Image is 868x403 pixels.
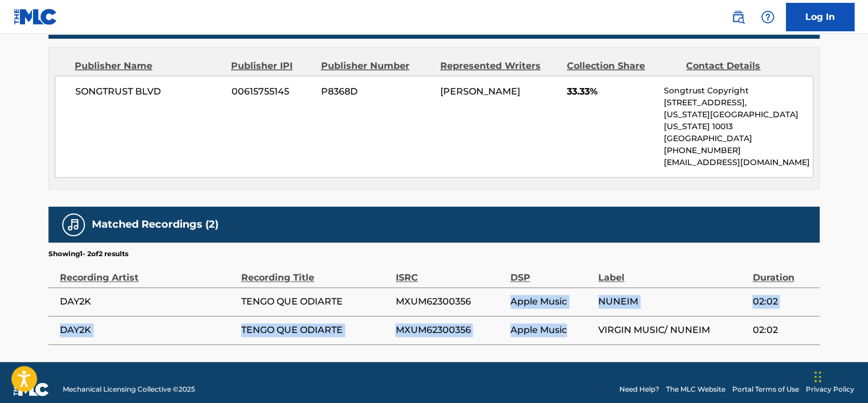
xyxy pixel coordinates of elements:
[14,9,58,25] img: MLC Logo
[232,85,313,98] span: 00615755145
[786,3,854,31] a: Log In
[664,109,813,133] p: [US_STATE][GEOGRAPHIC_DATA][US_STATE] 10013
[731,10,745,24] img: search
[598,295,747,309] span: NUNEIM
[60,259,236,285] div: Recording Artist
[321,85,432,98] span: P8368D
[732,384,799,394] a: Portal Terms of Use
[567,85,655,98] span: 33.33%
[752,295,814,309] span: 02:02
[395,295,504,309] span: MXUM62300356
[63,384,195,394] span: Mechanical Licensing Collective © 2025
[510,259,593,285] div: DSP
[686,59,797,73] div: Contact Details
[395,259,504,285] div: ISRC
[664,157,813,168] p: [EMAIL_ADDRESS][DOMAIN_NAME]
[727,6,749,28] a: Public Search
[510,323,593,337] span: Apple Music
[664,145,813,157] p: [PHONE_NUMBER]
[811,348,868,403] iframe: Chat Widget
[67,218,80,232] img: Matched Recordings
[752,323,814,337] span: 02:02
[664,133,813,145] p: [GEOGRAPHIC_DATA]
[664,85,813,97] p: Songtrust Copyright
[756,6,779,28] div: Help
[395,323,504,337] span: MXUM62300356
[321,59,431,73] div: Publisher Number
[75,85,223,98] span: SONGTRUST BLVD
[241,259,390,285] div: Recording Title
[761,10,774,24] img: help
[241,323,390,337] span: TENGO QUE ODIARTE
[92,218,218,231] h5: Matched Recordings (2)
[806,384,854,394] a: Privacy Policy
[664,97,813,109] p: [STREET_ADDRESS],
[752,259,814,285] div: Duration
[666,384,725,394] a: The MLC Website
[60,323,236,337] span: DAY2K
[619,384,659,394] a: Need Help?
[567,59,678,73] div: Collection Share
[231,59,312,73] div: Publisher IPI
[598,323,747,337] span: VIRGIN MUSIC/ NUNEIM
[598,259,747,285] div: Label
[814,360,821,394] div: Drag
[75,59,222,73] div: Publisher Name
[510,295,593,309] span: Apple Music
[60,295,236,309] span: DAY2K
[241,295,390,309] span: TENGO QUE ODIARTE
[48,249,128,259] p: Showing 1 - 2 of 2 results
[440,86,520,97] span: [PERSON_NAME]
[14,383,49,396] img: logo
[440,59,558,73] div: Represented Writers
